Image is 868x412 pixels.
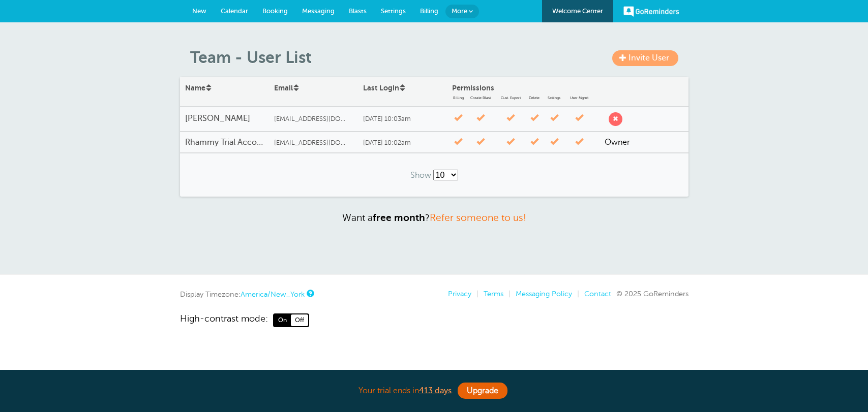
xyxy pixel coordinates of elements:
span: Delete [527,96,542,101]
span: Invite User [628,53,669,62]
a: Terms [484,290,503,298]
a: Name [185,84,212,92]
a: High-contrast mode: On Off [180,313,689,327]
a: [DATE] 10:03am [358,109,447,129]
a: Rhammy Trial Account [180,133,269,152]
span: Settings [381,7,406,15]
div: Your trial ends in . [180,380,689,402]
strong: free month [373,212,425,223]
a: Last Login [363,84,406,92]
span: [DATE] 10:03am [363,115,411,122]
a: Email [274,84,300,92]
div: Display Timezone: [180,290,313,299]
span: Billing [420,7,438,15]
span: [DATE] 10:02am [363,139,411,146]
span: Off [291,314,308,326]
span: Create Blast [467,96,495,101]
span: Settings [544,96,564,101]
span: More [452,7,467,15]
span: Booking [262,7,288,15]
p: Want a ? [180,212,689,224]
a: [EMAIL_ADDRESS][DOMAIN_NAME] [269,134,358,152]
a: [EMAIL_ADDRESS][DOMAIN_NAME] [269,110,358,128]
div: Permissions [447,79,600,107]
span: Billing [452,96,465,101]
a: [DATE] 10:02am [358,133,447,152]
span: Blasts [349,7,367,15]
a: Upgrade [458,383,507,399]
span: © 2025 GoReminders [616,290,689,298]
a: Invite User [612,50,678,66]
h4: Rhammy Trial Account [185,138,264,147]
a: Privacy [448,290,471,298]
a: This is the timezone being used to display dates and times to you on this device. Click the timez... [307,290,313,297]
a: Messaging Policy [516,290,572,298]
span: High-contrast mode: [180,313,268,327]
li: | [471,290,478,298]
h4: [PERSON_NAME] [185,114,264,123]
li: | [503,290,511,298]
span: New [192,7,206,15]
h1: Team - User List [190,48,689,67]
a: America/New_York [241,290,305,298]
span: On [274,314,291,326]
span: Show [410,171,431,180]
a: [PERSON_NAME] [180,109,269,129]
span: User Mgmt [566,96,592,101]
span: Owner [605,138,630,147]
span: Calendar [221,7,248,15]
a: More [445,5,479,18]
a: Refer someone to us! [430,212,526,223]
span: Messaging [302,7,335,15]
li: | [572,290,579,298]
span: [EMAIL_ADDRESS][DOMAIN_NAME] [274,139,350,147]
a: 413 days [419,386,452,395]
span: [EMAIL_ADDRESS][DOMAIN_NAME] [274,115,350,123]
span: Cust. Export [497,96,525,101]
a: Contact [584,290,611,298]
